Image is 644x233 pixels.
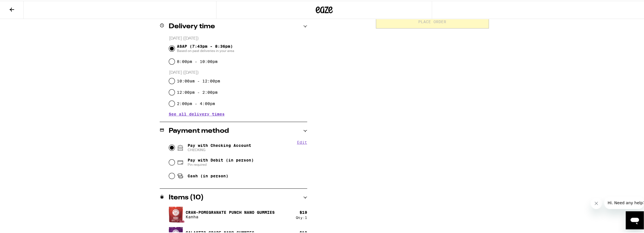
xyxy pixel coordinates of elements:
[177,101,215,105] label: 2:00pm - 4:00pm
[188,162,254,166] span: Pin required
[188,147,251,151] span: CHECKING
[186,209,275,214] p: Cran-Pomegranate Punch Nano Gummies
[300,209,307,214] div: $ 19
[188,173,228,177] span: Cash (in person)
[186,214,275,218] p: Kanha
[418,19,446,23] span: Place Order
[177,89,218,94] label: 12:00pm - 2:00pm
[188,157,254,162] span: Pay with Debit (in person)
[177,58,218,63] label: 8:00pm - 10:00pm
[296,215,307,219] div: Qty: 1
[169,35,307,40] p: [DATE] ([DATE])
[376,14,489,28] button: Place Order
[177,78,220,82] label: 10:00am - 12:00pm
[591,197,602,208] iframe: Close message
[297,139,307,144] button: Edit
[169,22,215,29] h2: Delivery time
[177,43,234,52] span: ASAP (7:43pm - 8:36pm)
[177,48,234,52] span: Based on past deliveries in your area
[626,210,644,228] iframe: Button to launch messaging window
[3,4,41,8] span: Hi. Need any help?
[604,196,644,208] iframe: Message from company
[188,142,251,151] span: Pay with Checking Account
[169,111,225,115] button: See all delivery times
[169,127,229,134] h2: Payment method
[169,205,185,222] img: Cran-Pomegranate Punch Nano Gummies
[169,193,204,200] h2: Items ( 10 )
[169,69,307,75] p: [DATE] ([DATE])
